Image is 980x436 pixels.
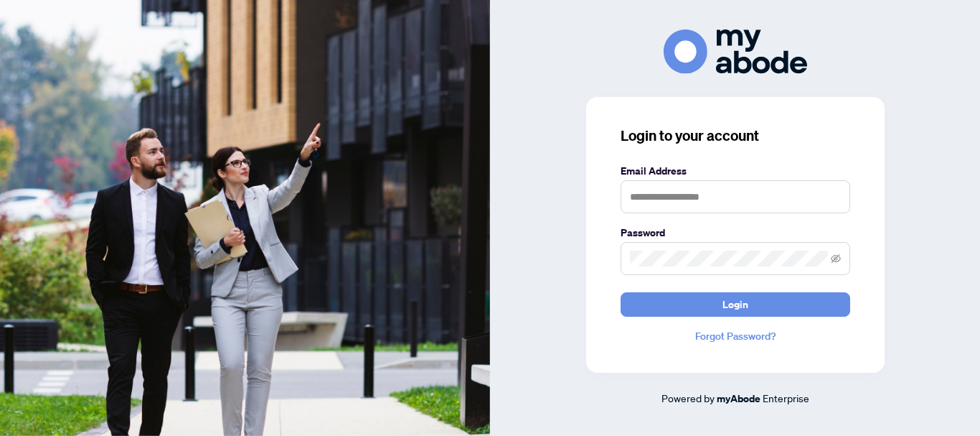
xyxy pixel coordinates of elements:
img: ma-logo [664,29,807,73]
label: Password [621,225,850,241]
button: Login [621,292,850,317]
span: Enterprise [763,391,809,404]
label: Email Address [621,163,850,179]
span: Login [722,293,748,316]
a: Forgot Password? [621,328,850,344]
h3: Login to your account [621,126,850,146]
span: eye-invisible [831,254,841,264]
a: myAbode [717,391,760,407]
span: Powered by [661,391,715,404]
